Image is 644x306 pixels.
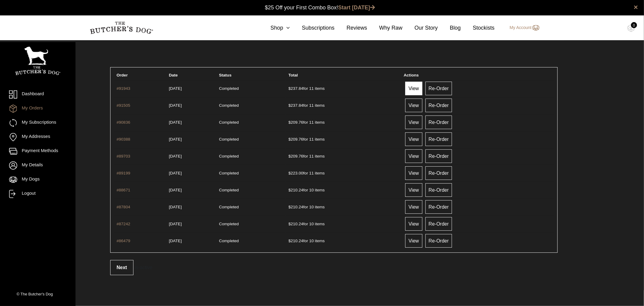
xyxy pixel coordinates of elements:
[286,80,401,96] td: for 11 items
[290,24,335,32] a: Subscriptions
[288,205,291,209] span: $
[405,166,422,180] a: View
[405,217,422,231] a: View
[288,120,303,125] span: 209.76
[288,171,291,175] span: $
[169,120,182,125] time: [DATE]
[627,24,635,32] img: TBD_Cart-Empty.png
[288,239,291,243] span: $
[216,97,285,113] td: Completed
[9,161,66,170] a: My Details
[9,119,66,127] a: My Subscriptions
[117,205,130,209] a: #87804
[117,188,130,192] a: #88671
[286,216,401,232] td: for 10 items
[405,132,422,146] a: View
[117,86,130,91] a: #91943
[169,222,182,226] time: [DATE]
[425,116,452,129] a: Re-Order
[425,99,452,112] a: Re-Order
[288,86,303,91] span: 237.84
[9,176,66,184] a: My Dogs
[110,260,133,275] a: Next
[9,105,66,113] a: My Orders
[288,239,303,243] span: 210.24
[169,154,182,158] time: [DATE]
[286,182,401,198] td: for 10 items
[425,200,452,214] a: Re-Order
[9,90,66,99] a: Dashboard
[288,171,303,175] span: 223.00
[216,131,285,147] td: Completed
[286,199,401,215] td: for 10 items
[216,199,285,215] td: Completed
[405,200,422,214] a: View
[15,47,60,75] img: TBD_Portrait_Logo_White.png
[169,205,182,209] time: [DATE]
[288,103,303,108] span: 237.84
[169,103,182,108] time: [DATE]
[169,137,182,142] time: [DATE]
[286,148,401,164] td: for 11 items
[216,165,285,181] td: Completed
[425,183,452,197] a: Re-Order
[288,188,303,192] span: 210.24
[425,234,452,248] a: Re-Order
[9,147,66,155] a: Payment Methods
[335,24,367,32] a: Reviews
[405,99,422,112] a: View
[117,239,130,243] a: #86479
[117,73,128,77] span: Order
[288,73,298,77] span: Total
[110,260,558,275] div: .is-active
[425,166,452,180] a: Re-Order
[288,188,291,192] span: $
[288,154,291,158] span: $
[438,24,461,32] a: Blog
[288,137,291,142] span: $
[631,22,637,28] div: 0
[169,171,182,175] time: [DATE]
[288,222,291,226] span: $
[117,137,130,142] a: #90388
[169,188,182,192] time: [DATE]
[405,82,422,95] a: View
[288,120,291,125] span: $
[404,73,419,77] span: Actions
[216,233,285,249] td: Completed
[367,24,402,32] a: Why Raw
[288,205,303,209] span: 210.24
[405,149,422,163] a: View
[425,132,452,146] a: Re-Order
[216,182,285,198] td: Completed
[286,165,401,181] td: for 11 items
[405,234,422,248] a: View
[288,137,303,142] span: 209.76
[169,86,182,91] time: [DATE]
[216,148,285,164] td: Completed
[402,24,438,32] a: Our Story
[504,24,539,31] a: My Account
[405,116,422,129] a: View
[288,154,303,158] span: 209.76
[117,222,130,226] a: #87242
[286,233,401,249] td: for 10 items
[169,73,178,77] span: Date
[258,24,290,32] a: Shop
[288,103,291,108] span: $
[117,120,130,125] a: #90836
[219,73,232,77] span: Status
[286,131,401,147] td: for 11 items
[288,222,303,226] span: 210.24
[117,171,130,175] a: #89199
[169,239,182,243] time: [DATE]
[425,149,452,163] a: Re-Order
[286,114,401,130] td: for 11 items
[117,103,130,108] a: #91505
[286,97,401,113] td: for 11 items
[338,5,375,11] a: Start [DATE]
[216,80,285,96] td: Completed
[216,114,285,130] td: Completed
[461,24,495,32] a: Stockists
[288,86,291,91] span: $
